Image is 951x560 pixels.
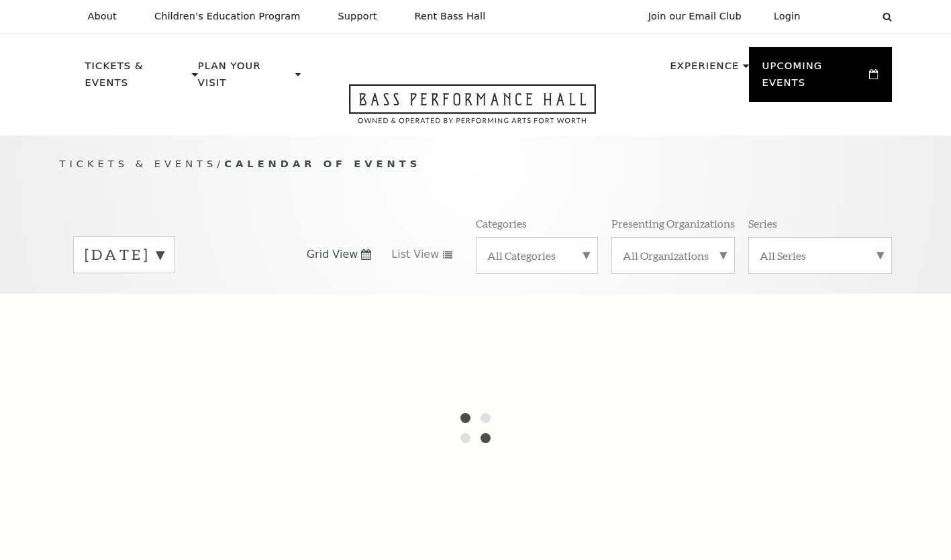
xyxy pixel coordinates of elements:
p: Experience [670,58,739,82]
label: All Organizations [623,248,723,263]
label: [DATE] [85,244,164,265]
span: Calendar of Events [224,158,421,169]
p: / [60,156,892,173]
span: Tickets & Events [60,158,217,169]
p: Series [748,216,777,230]
p: Rent Bass Hall [415,11,486,22]
p: About [88,11,117,22]
label: All Series [760,248,881,263]
span: Grid View [307,247,358,262]
span: List View [391,247,439,262]
p: Categories [476,216,527,230]
p: Tickets & Events [85,58,189,99]
p: Upcoming Events [762,58,866,99]
label: All Categories [487,248,587,263]
p: Support [338,11,377,22]
select: Select: [822,10,870,23]
p: Presenting Organizations [611,216,735,230]
p: Plan Your Visit [198,58,292,99]
p: Children's Education Program [154,11,301,22]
